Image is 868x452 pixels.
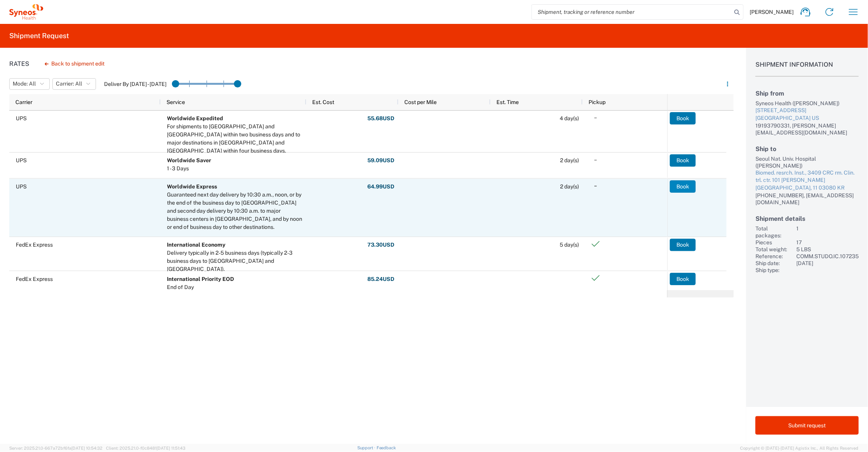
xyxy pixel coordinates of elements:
[367,239,395,251] button: 73.30USD
[755,169,859,192] a: Biomed. resrch. Inst., 3409 CRC rm. Clin. trl. ctr. 101 [PERSON_NAME][GEOGRAPHIC_DATA], 11 03080 KR
[755,114,859,122] div: [GEOGRAPHIC_DATA] US
[9,446,103,450] span: Server: 2025.21.0-667a72bf6fa
[167,165,212,173] div: 1 - 3 Days
[796,253,859,260] div: COMM.STUDO.IC.107235
[39,57,111,71] button: Back to shipment edit
[167,283,234,291] div: End of Day
[755,416,859,435] button: Submit request
[532,5,732,19] input: Shipment, tracking or reference number
[670,239,696,251] button: Book
[15,99,32,105] span: Carrier
[367,180,395,193] button: 64.99USD
[357,445,377,450] a: Support
[755,100,859,107] div: Syneos Health ([PERSON_NAME])
[9,78,50,90] button: Mode: All
[755,61,859,77] h1: Shipment Information
[13,80,36,87] span: Mode: All
[368,241,395,249] span: 73.30 USD
[16,276,53,282] span: FedEx Express
[167,241,303,249] div: International Economy
[156,446,185,450] span: [DATE] 11:51:43
[9,60,29,67] h1: Rates
[560,157,579,163] span: 2 day(s)
[167,99,185,105] span: Service
[740,445,859,452] span: Copyright © [DATE]-[DATE] Agistix Inc., All Rights Reserved
[755,155,859,169] div: Seoul Nat. Univ. Hospital ([PERSON_NAME])
[755,192,859,206] div: [PHONE_NUMBER], [EMAIL_ADDRESS][DOMAIN_NAME]
[16,115,27,121] span: UPS
[377,445,396,450] a: Feedback
[405,99,437,105] span: Cost per Mile
[755,184,859,192] div: [GEOGRAPHIC_DATA], 11 03080 KR
[167,114,303,123] div: Worldwide Expedited
[755,239,793,246] div: Pieces
[750,8,794,15] span: [PERSON_NAME]
[670,273,696,285] button: Book
[71,446,103,450] span: [DATE] 10:54:32
[755,90,859,97] h2: Ship from
[670,180,696,193] button: Book
[560,115,579,121] span: 4 day(s)
[755,122,859,136] div: 19193790331, [PERSON_NAME][EMAIL_ADDRESS][DOMAIN_NAME]
[368,157,395,164] span: 59.09 USD
[167,249,303,273] div: Delivery typically in 2-5 business days (typically 2-3 business days to Canada and Mexico).
[167,156,212,165] div: Worldwide Saver
[104,81,167,87] label: Deliver By [DATE] - [DATE]
[368,183,395,190] span: 64.99 USD
[167,275,234,283] div: International Priority EOD
[755,107,859,114] div: [STREET_ADDRESS]
[367,273,395,285] button: 85.24USD
[755,267,793,274] div: Ship type:
[167,123,303,155] div: For shipments to Canada and Mexico within two business days and to major destinations in Europe a...
[167,191,303,231] div: Guaranteed next day delivery by 10:30 a.m., noon, or by the end of the business day to Canada and...
[796,260,859,267] div: [DATE]
[755,260,793,267] div: Ship date:
[52,78,96,90] button: Carrier: All
[560,183,579,190] span: 2 day(s)
[796,246,859,253] div: 5 LBS
[368,115,395,122] span: 55.68 USD
[755,107,859,122] a: [STREET_ADDRESS][GEOGRAPHIC_DATA] US
[367,155,395,167] button: 59.09USD
[367,112,395,124] button: 55.68USD
[589,99,606,105] span: Pickup
[796,225,859,239] div: 1
[670,155,696,167] button: Book
[56,80,82,87] span: Carrier: All
[313,99,335,105] span: Est. Cost
[755,253,793,260] div: Reference:
[755,215,859,222] h2: Shipment details
[9,31,69,40] h2: Shipment Request
[796,239,859,246] div: 17
[16,157,27,163] span: UPS
[755,225,793,239] div: Total packages:
[560,242,579,248] span: 5 day(s)
[670,112,696,124] button: Book
[755,246,793,253] div: Total weight:
[368,276,395,283] span: 85.24 USD
[755,169,859,184] div: Biomed. resrch. Inst., 3409 CRC rm. Clin. trl. ctr. 101 [PERSON_NAME]
[497,99,519,105] span: Est. Time
[106,446,185,450] span: Client: 2025.21.0-f0c8481
[755,145,859,153] h2: Ship to
[16,183,27,190] span: UPS
[16,242,53,248] span: FedEx Express
[167,183,303,191] div: Worldwide Express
